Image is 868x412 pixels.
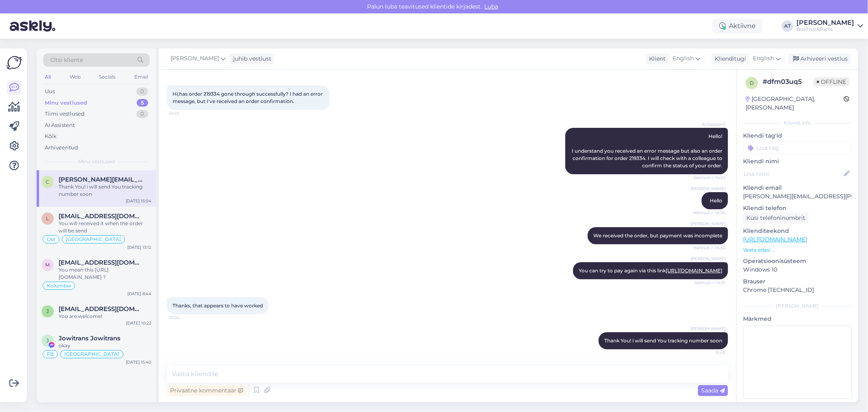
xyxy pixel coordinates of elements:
[45,144,78,152] div: Arhiveeritud
[711,55,746,63] div: Klienditugi
[746,95,844,112] div: [GEOGRAPHIC_DATA], [PERSON_NAME]
[572,133,724,169] span: Hello! I understand you received an error message but also an order confirmation for order 219334...
[763,77,813,87] div: # dfm03uq5
[743,157,852,166] p: Kliendi nimi
[59,305,143,313] span: johnjadergaviria@gmail.com
[743,131,852,140] p: Kliendi tag'id
[169,315,200,321] span: 15:04
[743,227,852,235] p: Klienditeekond
[693,245,726,251] span: Nähtud ✓ 14:30
[743,192,852,201] p: [PERSON_NAME][EMAIL_ADDRESS][PERSON_NAME][DOMAIN_NAME]
[59,259,143,266] span: mrjapan68@hotmail.com
[78,158,115,165] span: Minu vestlused
[126,359,151,365] div: [DATE] 15:40
[230,55,271,63] div: juhib vestlust
[743,246,852,254] p: Vaata edasi ...
[127,291,151,297] div: [DATE] 8:44
[710,197,722,204] span: Hello
[593,232,722,239] span: We received the order, but payment was incomplete
[796,26,854,33] div: BusTruckParts
[750,80,754,86] span: d
[97,72,117,82] div: Socials
[59,313,151,320] div: You are welcome!
[136,110,148,118] div: 0
[47,237,55,242] span: Ost
[743,213,809,224] div: Küsi telefoninumbrit
[691,326,726,332] span: [PERSON_NAME]
[66,237,121,242] span: [GEOGRAPHIC_DATA]
[43,72,52,82] div: All
[694,175,726,181] span: Nähtud ✓ 14:22
[673,54,694,63] span: English
[45,121,75,129] div: AI Assistent
[46,337,49,344] span: J
[693,210,726,216] span: Nähtud ✓ 14:30
[713,19,762,33] div: Aktiivne
[743,119,852,127] div: Kliendi info
[743,142,852,154] input: Lisa tag
[59,335,120,342] span: Jowitrans Jowitrans
[46,308,49,314] span: j
[743,236,807,243] a: [URL][DOMAIN_NAME]
[126,198,151,204] div: [DATE] 15:04
[579,267,722,274] span: You can try to pay again via this link
[743,169,842,178] input: Lisa nimi
[64,352,119,357] span: [GEOGRAPHIC_DATA]
[137,99,148,107] div: 5
[796,20,854,26] div: [PERSON_NAME]
[695,121,726,127] span: AI Assistent
[646,55,666,63] div: Klient
[482,3,501,10] span: Luba
[666,267,722,274] a: [URL][DOMAIN_NAME]
[167,385,246,396] div: Privaatne kommentaar
[133,72,150,82] div: Email
[126,320,151,326] div: [DATE] 10:22
[695,280,726,286] span: Nähtud ✓ 14:31
[127,244,151,250] div: [DATE] 13:12
[691,221,726,227] span: [PERSON_NAME]
[59,176,143,183] span: chris.lynch@angloco.co.uk
[45,132,57,140] div: Kõik
[47,283,71,288] span: Kolumbia
[743,315,852,323] p: Märkmed
[743,302,852,310] div: [PERSON_NAME]
[45,110,85,118] div: Tiimi vestlused
[743,277,852,286] p: Brauser
[169,110,200,116] span: 14:22
[171,54,219,63] span: [PERSON_NAME]
[45,99,87,107] div: Minu vestlused
[47,352,54,357] span: FB
[50,56,83,64] span: Otsi kliente
[46,179,50,185] span: c
[743,286,852,294] p: Chrome [TECHNICAL_ID]
[695,350,726,356] span: 15:05
[7,55,22,70] img: Askly Logo
[68,72,82,82] div: Web
[691,186,726,192] span: [PERSON_NAME]
[59,342,151,349] div: okay
[136,88,148,96] div: 0
[813,77,849,86] span: Offline
[59,266,151,281] div: You mean this [URL][DOMAIN_NAME] ?
[701,387,725,394] span: Saada
[753,54,774,63] span: English
[743,184,852,192] p: Kliendi email
[796,20,863,33] a: [PERSON_NAME]BusTruckParts
[743,257,852,265] p: Operatsioonisüsteem
[743,204,852,213] p: Kliendi telefon
[743,265,852,274] p: Windows 10
[59,183,151,198] div: Thank You! i will send You tracking number soon
[788,53,851,64] div: Arhiveeri vestlus
[173,91,324,104] span: Hi,has order 219334 gone through successfully? I had an error message, but I've received an order...
[46,262,50,268] span: m
[782,20,793,32] div: AT
[59,213,143,220] span: lioudof@gmail.com
[173,302,263,309] span: Thanks, that appears to have worked
[45,88,55,96] div: Uus
[59,220,151,234] div: You will received it when the order will be send
[604,337,722,344] span: Thank You! i will send You tracking number soon
[691,256,726,262] span: [PERSON_NAME]
[46,215,49,221] span: l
